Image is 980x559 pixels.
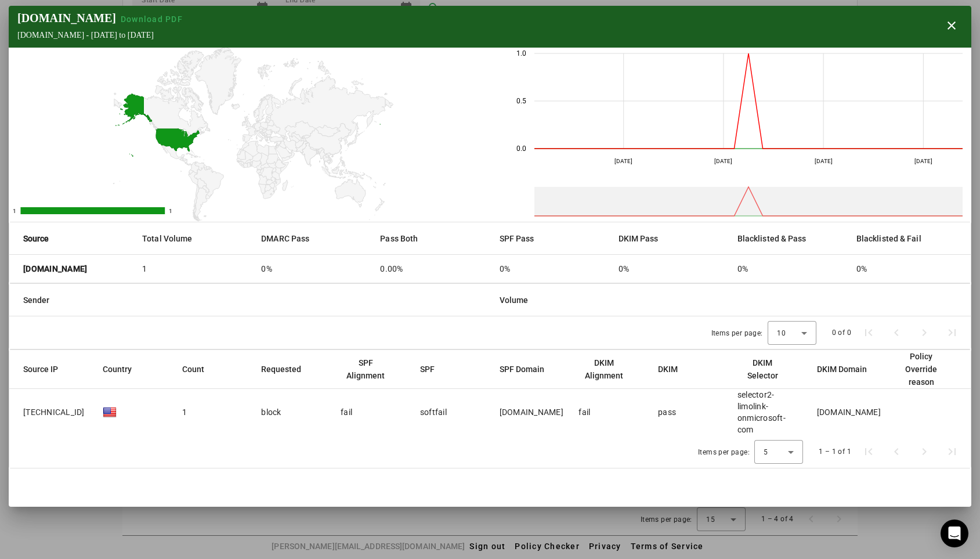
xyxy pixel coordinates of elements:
img: blank.gif [103,405,117,419]
span: [TECHNICAL_ID] [23,406,85,418]
div: DKIM Selector [737,356,798,382]
mat-header-cell: Volume [490,284,971,316]
div: selector2-limolink-onmicrosoft-com [737,389,798,435]
div: [DOMAIN_NAME] - [DATE] to [DATE] [17,31,187,40]
div: DKIM [658,363,678,376]
mat-cell: 1 [133,255,252,283]
div: DKIM Domain [817,363,867,376]
mat-header-cell: Sender [9,284,490,316]
div: SPF Alignment [341,356,402,382]
div: DKIM Alignment [578,356,639,382]
div: 1 – 1 of 1 [819,446,851,457]
text: [DATE] [914,158,932,164]
strong: [DOMAIN_NAME] [23,263,87,275]
text: 1 [13,208,16,214]
div: DKIM [658,363,688,376]
div: Requested [261,363,301,376]
div: Requested [261,363,312,376]
button: Download PDF [116,13,187,25]
div: SPF Alignment [341,356,391,382]
div: SPF Domain [500,363,555,376]
div: Count [182,363,215,376]
div: Source IP [23,363,68,376]
div: Policy Override reason [896,350,957,388]
div: DKIM Domain [817,363,877,376]
div: Items per page: [698,446,750,458]
mat-cell: fail [331,389,411,435]
mat-header-cell: SPF Pass [490,222,609,255]
text: [DATE] [714,158,732,164]
text: 0.0 [516,145,526,153]
mat-cell: block [252,389,331,435]
div: [DOMAIN_NAME] [17,12,187,25]
div: 0 of 0 [832,327,851,338]
text: [DATE] [814,158,832,164]
div: Country [103,363,142,376]
div: Country [103,363,132,376]
mat-cell: fail [569,389,649,435]
span: 5 [764,448,768,456]
mat-cell: 0% [847,255,971,283]
mat-cell: 1 [173,389,252,435]
div: DKIM Selector [737,356,788,382]
mat-header-cell: DKIM Pass [609,222,728,255]
text: 0.5 [516,97,526,105]
mat-cell: 0% [609,255,728,283]
text: 1 [169,208,172,214]
div: Count [182,363,204,376]
div: SPF [420,363,445,376]
span: 10 [777,329,786,337]
svg: A chart. [9,48,490,222]
mat-cell: 0% [252,255,371,283]
div: DKIM Alignment [578,356,629,382]
div: Source IP [23,363,58,376]
div: SPF [420,363,435,376]
div: softfail [420,406,447,418]
mat-cell: 0% [490,255,609,283]
mat-cell: 0.00% [371,255,490,283]
strong: Source [23,232,49,245]
text: [DATE] [614,158,632,164]
div: [DOMAIN_NAME] [817,406,881,418]
mat-header-cell: Blacklisted & Pass [728,222,847,255]
mat-header-cell: Total Volume [133,222,252,255]
div: Items per page: [711,327,763,339]
mat-header-cell: Blacklisted & Fail [847,222,971,255]
mat-cell: 0% [728,255,847,283]
div: SPF Domain [500,363,544,376]
span: Download PDF [121,15,183,24]
div: pass [658,406,676,418]
div: Open Intercom Messenger [941,520,968,547]
mat-header-cell: Pass Both [371,222,490,255]
div: Policy Override reason [896,350,946,388]
text: 1.0 [516,49,526,57]
mat-header-cell: DMARC Pass [252,222,371,255]
div: [DOMAIN_NAME] [500,406,563,418]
